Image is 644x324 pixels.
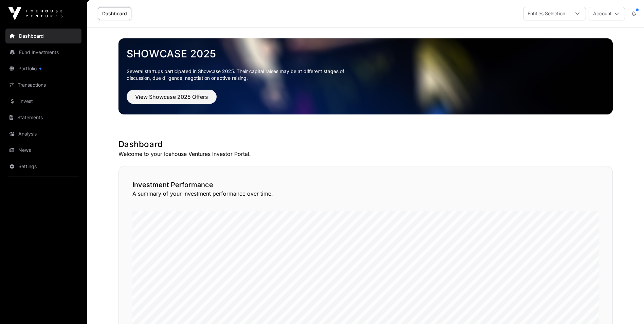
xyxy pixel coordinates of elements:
div: Entities Selection [523,7,569,20]
p: Several startups participated in Showcase 2025. Their capital raises may be at different stages o... [127,68,355,82]
p: Welcome to your Icehouse Ventures Investor Portal. [118,150,613,158]
a: Settings [5,159,81,174]
button: Account [589,7,625,20]
a: Portfolio [5,61,81,76]
a: Showcase 2025 [127,48,605,60]
a: Statements [5,110,81,125]
img: Icehouse Ventures Logo [8,7,62,20]
a: News [5,143,81,158]
a: View Showcase 2025 Offers [127,96,217,103]
button: View Showcase 2025 Offers [127,90,217,104]
a: Dashboard [5,29,81,43]
a: Analysis [5,126,81,141]
a: Fund Investments [5,45,81,60]
a: Dashboard [98,7,131,20]
p: A summary of your investment performance over time. [132,190,599,198]
a: Invest [5,94,81,109]
span: View Showcase 2025 Offers [135,93,208,101]
h1: Dashboard [118,139,613,150]
iframe: Chat Widget [610,291,644,324]
img: Showcase 2025 [118,38,613,114]
h2: Investment Performance [132,180,599,190]
a: Transactions [5,77,81,92]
